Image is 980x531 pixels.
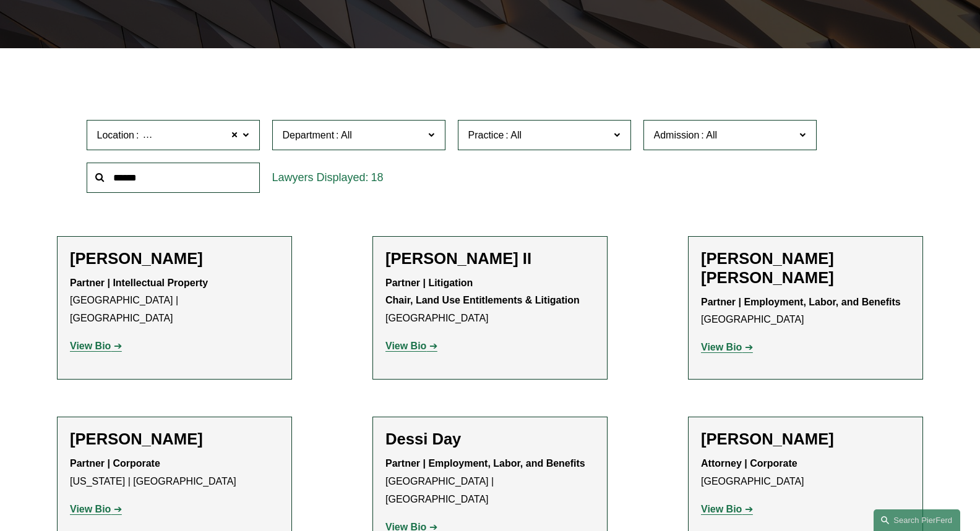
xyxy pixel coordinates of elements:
[385,274,595,328] p: [GEOGRAPHIC_DATA]
[701,249,910,287] h2: [PERSON_NAME] [PERSON_NAME]
[701,342,742,352] strong: View Bio
[385,458,585,469] strong: Partner | Employment, Labor, and Benefits
[468,130,504,140] span: Practice
[701,430,910,449] h2: [PERSON_NAME]
[385,341,437,351] a: View Bio
[874,509,960,531] a: Search this site
[701,504,742,514] strong: View Bio
[70,249,279,268] h2: [PERSON_NAME]
[701,297,901,307] strong: Partner | Employment, Labor, and Benefits
[97,130,135,140] span: Location
[385,341,426,351] strong: View Bio
[70,274,279,328] p: [GEOGRAPHIC_DATA] | [GEOGRAPHIC_DATA]
[283,130,335,140] span: Department
[70,341,111,351] strong: View Bio
[70,458,160,469] strong: Partner | Corporate
[70,430,279,449] h2: [PERSON_NAME]
[654,130,700,140] span: Admission
[70,278,208,288] strong: Partner | Intellectual Property
[70,455,279,491] p: [US_STATE] | [GEOGRAPHIC_DATA]
[70,341,122,351] a: View Bio
[385,430,595,449] h2: Dessi Day
[701,504,753,514] a: View Bio
[385,278,580,306] strong: Partner | Litigation Chair, Land Use Entitlements & Litigation
[701,342,753,352] a: View Bio
[701,455,910,491] p: [GEOGRAPHIC_DATA]
[140,127,244,143] span: [GEOGRAPHIC_DATA]
[70,504,111,514] strong: View Bio
[701,294,910,329] p: [GEOGRAPHIC_DATA]
[385,249,595,268] h2: [PERSON_NAME] II
[701,458,797,469] strong: Attorney | Corporate
[385,455,595,508] p: [GEOGRAPHIC_DATA] | [GEOGRAPHIC_DATA]
[371,171,384,184] span: 18
[70,504,122,514] a: View Bio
